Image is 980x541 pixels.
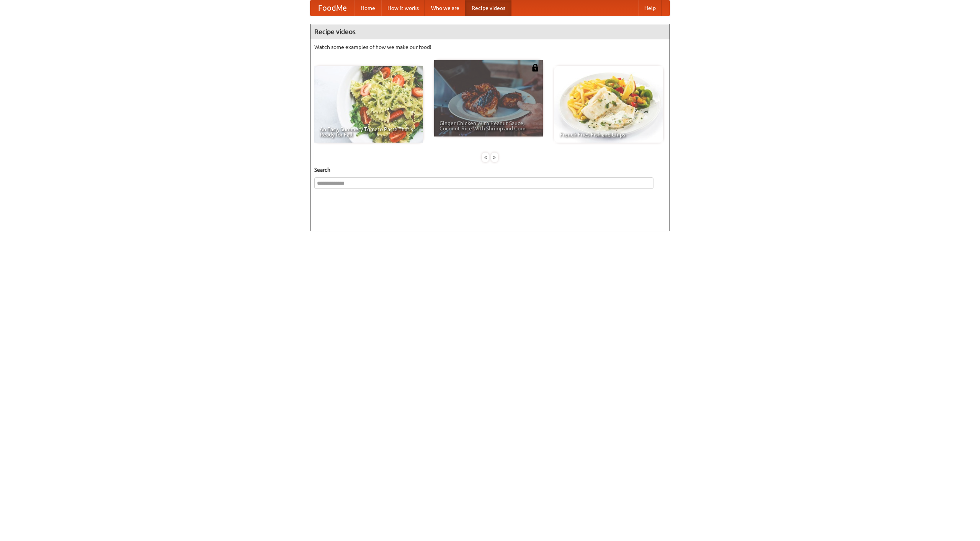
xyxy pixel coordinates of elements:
[310,24,670,39] h4: Recipe videos
[314,166,666,174] h5: Search
[354,0,381,16] a: Home
[310,0,354,16] a: FoodMe
[638,0,662,16] a: Help
[491,153,498,162] div: »
[320,127,418,137] span: An Easy, Summery Tomato Pasta That's Ready for Fall
[482,153,489,162] div: «
[381,0,425,16] a: How it works
[560,132,658,137] span: French Fries Fish and Chips
[531,64,539,71] img: 483408.png
[465,0,511,16] a: Recipe videos
[314,43,666,51] p: Watch some examples of how we make our food!
[425,0,465,16] a: Who we are
[314,66,423,143] a: An Easy, Summery Tomato Pasta That's Ready for Fall
[554,66,663,143] a: French Fries Fish and Chips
